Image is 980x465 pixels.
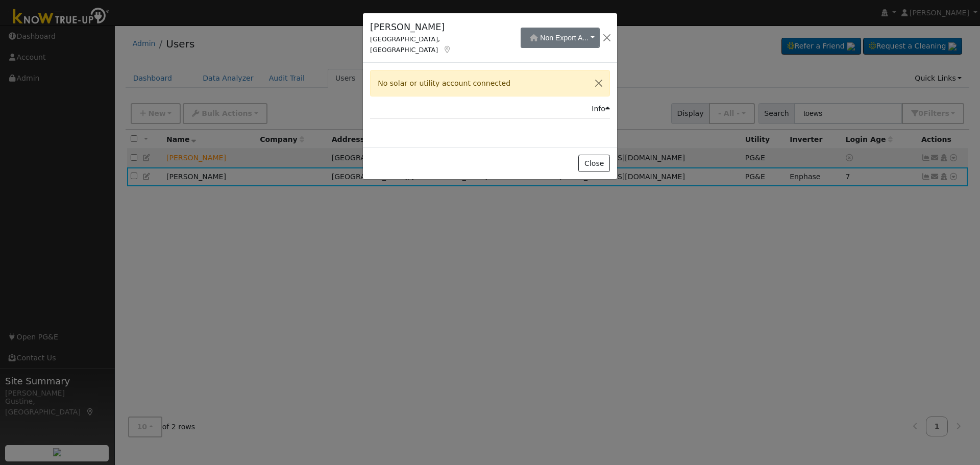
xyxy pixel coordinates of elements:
[443,45,452,54] a: Map
[588,70,609,95] button: Close
[540,34,589,42] span: Non Export A...
[521,28,600,48] button: Non Export A...
[578,155,609,172] button: Close
[592,104,610,114] div: Info
[370,70,610,96] div: No solar or utility account connected
[370,20,505,34] h5: [PERSON_NAME]
[370,35,440,54] span: [GEOGRAPHIC_DATA], [GEOGRAPHIC_DATA]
